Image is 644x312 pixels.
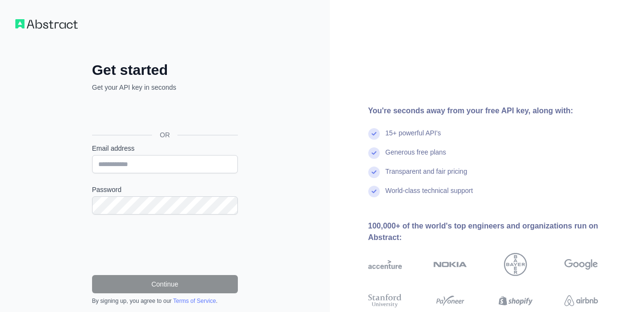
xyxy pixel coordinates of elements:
[92,61,238,79] h2: Get started
[15,19,78,29] img: Workflow
[386,147,446,167] div: Generous free plans
[499,292,532,309] img: shopify
[92,185,238,194] label: Password
[368,147,380,159] img: check mark
[368,167,380,178] img: check mark
[92,297,238,305] div: By signing up, you agree to our .
[433,292,467,309] img: payoneer
[504,253,527,276] img: bayer
[368,220,629,243] div: 100,000+ of the world's top engineers and organizations run on Abstract:
[386,167,468,186] div: Transparent and fair pricing
[152,130,177,140] span: OR
[368,186,380,197] img: check mark
[173,298,216,304] a: Terms of Service
[368,128,380,140] img: check mark
[564,292,598,309] img: airbnb
[92,226,238,264] iframe: reCAPTCHA
[368,292,402,309] img: stanford university
[92,275,238,293] button: Continue
[368,105,629,117] div: You're seconds away from your free API key, along with:
[92,144,238,153] label: Email address
[433,253,467,276] img: nokia
[386,186,473,205] div: World-class technical support
[92,83,238,92] p: Get your API key in seconds
[386,128,441,147] div: 15+ powerful API's
[87,103,241,124] iframe: Sign in with Google Button
[564,253,598,276] img: google
[368,253,402,276] img: accenture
